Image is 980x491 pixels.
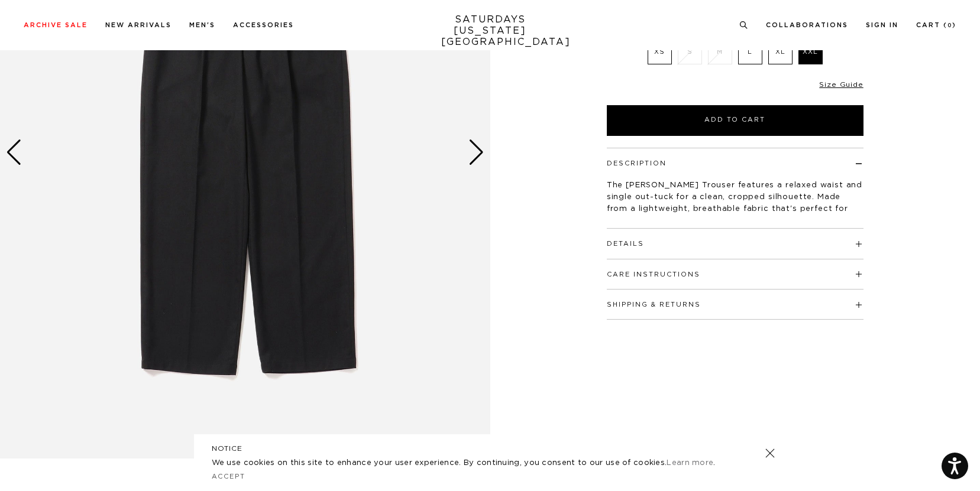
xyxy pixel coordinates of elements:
div: Next slide [468,139,484,165]
label: XXL [798,40,823,64]
small: 0 [947,23,952,28]
label: XL [768,40,793,64]
button: Add to Cart [607,105,863,136]
button: Details [607,240,644,247]
a: Size Guide [819,81,863,88]
p: The [PERSON_NAME] Trouser features a relaxed waist and single out-tuck for a clean, cropped silho... [607,180,863,227]
button: Shipping & Returns [607,301,701,308]
div: Previous slide [6,139,22,165]
p: We use cookies on this site to enhance your user experience. By continuing, you consent to our us... [212,457,727,469]
button: Care Instructions [607,271,700,278]
a: Cart (0) [916,22,956,28]
a: Archive Sale [24,22,88,28]
label: L [738,40,762,64]
h5: NOTICE [212,443,769,454]
a: Men's [189,22,215,28]
a: Accept [212,473,246,480]
a: Collaborations [766,22,848,28]
label: XS [648,40,672,64]
a: SATURDAYS[US_STATE][GEOGRAPHIC_DATA] [441,14,539,48]
a: Sign In [866,22,898,28]
button: Description [607,160,667,167]
a: Learn more [667,459,713,467]
a: Accessories [233,22,294,28]
a: New Arrivals [105,22,172,28]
